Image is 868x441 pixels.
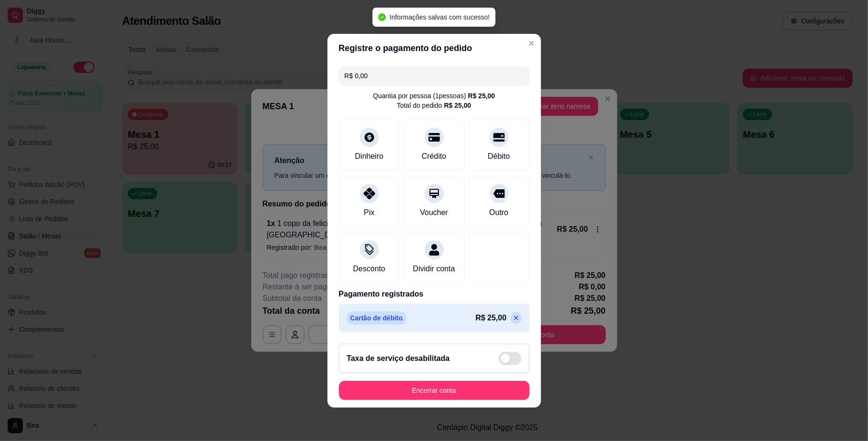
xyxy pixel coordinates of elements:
p: R$ 25,00 [476,312,507,324]
div: Total do pedido [397,101,471,110]
div: R$ 25,00 [468,91,495,101]
div: Quantia por pessoa ( 1 pessoas) [373,91,495,101]
span: check-circle [378,13,386,21]
button: Close [524,36,539,51]
div: Dinheiro [355,151,384,162]
div: Dividir conta [413,263,455,275]
input: Ex.: hambúrguer de cordeiro [345,66,524,85]
div: Pix [364,207,374,218]
button: Encerrar conta [339,381,530,400]
h2: Taxa de serviço desabilitada [347,353,450,364]
p: Cartão de débito [347,311,407,325]
div: Desconto [353,263,386,275]
p: Pagamento registrados [339,288,530,300]
div: R$ 25,00 [444,101,471,110]
div: Voucher [420,207,448,218]
div: Outro [489,207,508,218]
div: Débito [488,151,510,162]
header: Registre o pagamento do pedido [327,34,541,62]
span: Informações salvas com sucesso! [389,13,490,21]
div: Crédito [422,151,447,162]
